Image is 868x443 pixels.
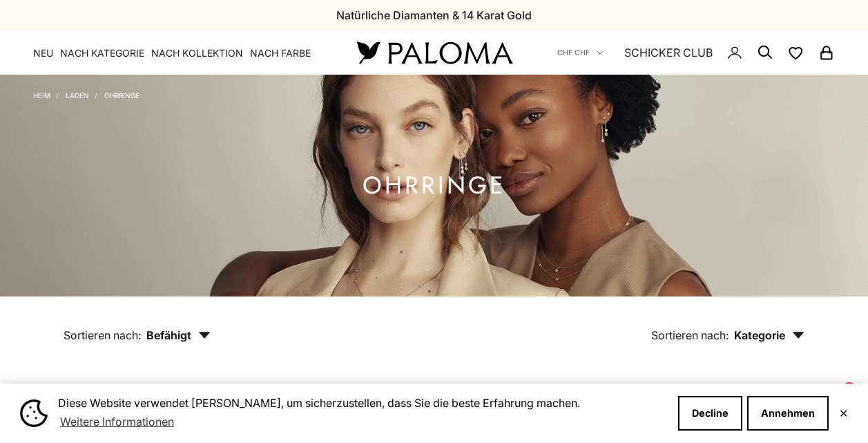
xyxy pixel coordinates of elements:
a: Heim [33,91,50,100]
span: Sortieren nach: [651,328,729,342]
span: CHF CHF [557,46,590,59]
button: Decline [678,396,742,431]
summary: Nach Kategorie [60,46,144,60]
a: Ohrringe [104,91,139,100]
button: Sortieren nach: Kategorie [619,296,836,355]
h1: Ohrringe [363,177,505,194]
nav: Primäre Navigation [33,46,324,60]
nav: Sekundäre Navigation [557,30,835,75]
summary: Nach Kollektion [151,46,243,60]
p: Natürliche Diamanten & 14 Karat Gold [336,6,532,24]
summary: Nach Farbe [250,46,311,60]
button: Schließen [839,409,848,417]
button: CHF CHF [557,46,604,59]
a: SCHICKER CLUB [624,44,713,62]
a: NEU [33,46,53,60]
button: Sortieren nach: Befähigt [32,296,242,355]
font: Befähigt [146,328,191,342]
a: Laden [66,91,89,100]
button: Annehmen [747,396,829,431]
span: Sortieren nach: [64,328,141,342]
font: Kategorie [734,328,785,342]
a: Weitere Informationen [58,411,176,432]
img: Cookie banner [20,399,48,427]
nav: Paniermehl [33,88,139,100]
font: Diese Website verwendet [PERSON_NAME], um sicherzustellen, dass Sie die beste Erfahrung machen. [58,396,580,410]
